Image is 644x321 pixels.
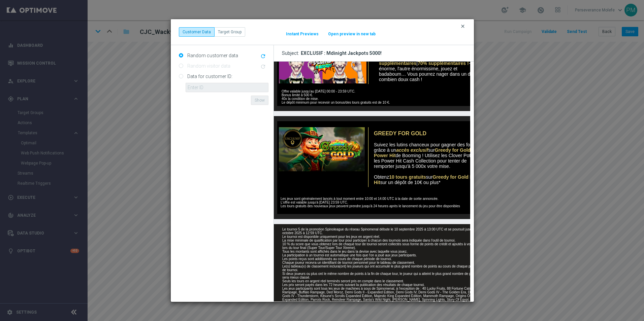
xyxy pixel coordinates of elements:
[186,73,232,79] label: Data for customer ID:
[98,66,212,126] td: Suivez les lutins chanceux pour gagner des fortunes grâce à un sur de Booming ! Utilisez les Clov...
[8,166,211,262] td: Le tournoi 5 de la promotion Spinoleague du réseau Spinomenal débute le 10 septembre 2025 à 13:00...
[260,53,266,59] i: refresh
[286,31,319,37] button: Instant Previews
[3,132,216,146] td: Les jeux sont généralement lancés à tout moment entre 10:00 et 14:00 UTC à la date de sortie anno...
[186,63,230,69] label: Random visitor data
[179,27,245,37] div: ...
[214,27,245,37] button: Target Group
[179,27,215,37] button: Customer Data
[186,83,268,92] input: Enter ID
[282,50,301,56] span: Subject:
[115,113,152,118] strong: 10 tours gratuits
[122,86,154,91] strong: accès exclusif
[251,96,268,105] button: Show
[259,52,268,61] button: refresh
[460,23,468,29] button: clear
[301,50,382,56] span: EXCLUSIF : Mdinight Jackpots 5000!
[100,86,197,97] strong: Greedy for Gold Power Hit
[3,24,214,43] td: Offre valable jusqu’au [DATE] 00:00 - 23:59 UTC. Bonus limité à 500 €. 40x la condition de mise. ...
[186,52,238,59] label: Random customer data
[100,69,153,75] strong: GREEDY FOR GOLD
[460,24,465,29] i: clear
[328,31,376,37] button: Open preview in new tab
[100,113,210,123] strong: Greedy for Gold Power Hit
